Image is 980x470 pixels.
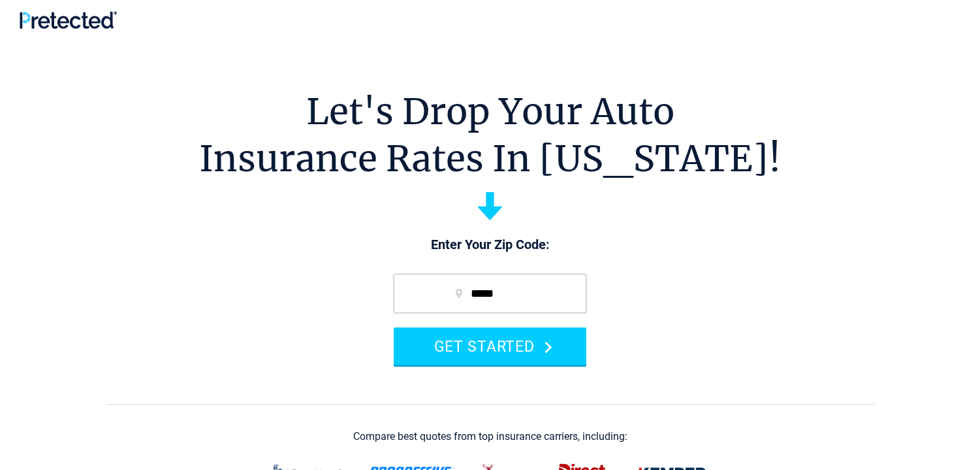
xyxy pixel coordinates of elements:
h1: Let's Drop Your Auto Insurance Rates In [US_STATE]! [199,88,781,182]
div: Compare best quotes from top insurance carriers, including: [353,431,627,443]
button: GET STARTED [394,327,586,365]
input: zip code [394,274,586,313]
img: Pretected Logo [20,11,117,29]
p: Enter Your Zip Code: [381,236,599,254]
